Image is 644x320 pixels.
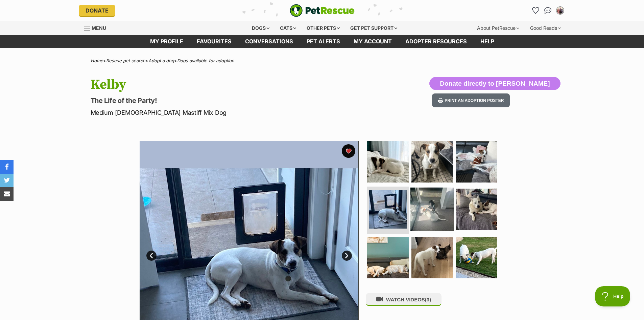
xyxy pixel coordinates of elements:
button: WATCH VIDEOS(3) [366,293,442,306]
a: Next [342,251,352,261]
a: Home [91,58,103,63]
div: Get pet support [345,21,402,35]
a: Conversations [543,5,553,16]
img: Photo of Kelby [456,237,497,278]
div: Dogs [247,21,274,35]
img: chat-41dd97257d64d25036548639549fe6c8038ab92f7586957e7f3b1b290dea8141.svg [544,7,551,14]
a: Favourites [530,5,541,16]
img: Photo of Kelby [367,141,409,183]
a: Adopter resources [399,35,474,48]
button: Print an adoption poster [432,93,510,107]
div: Cats [275,21,301,35]
a: My profile [143,35,190,48]
button: favourite [342,144,355,158]
img: Photo of Kelby [367,237,409,278]
button: Donate directly to [PERSON_NAME] [429,77,560,90]
a: Rescue pet search [106,58,145,63]
a: PetRescue [290,4,355,17]
iframe: Help Scout Beacon - Open [595,286,630,306]
img: Photo of Kelby [369,190,407,229]
div: Good Reads [525,21,566,35]
span: Menu [92,25,106,31]
img: Photo of Kelby [411,237,453,278]
a: conversations [238,35,300,48]
a: Adopt a dog [148,58,174,63]
a: Help [474,35,501,48]
img: Sue Ursic profile pic [557,7,564,14]
a: My account [347,35,399,48]
img: Photo of Kelby [456,141,497,183]
div: Other pets [302,21,344,35]
div: > > > [74,58,571,63]
a: Donate [79,5,115,16]
img: Photo of Kelby [410,188,454,231]
a: Dogs available for adoption [177,58,234,63]
div: About PetRescue [472,21,524,35]
button: My account [555,5,566,16]
p: Medium [DEMOGRAPHIC_DATA] Mastiff Mix Dog [91,108,377,117]
img: Photo of Kelby [411,141,453,183]
ul: Account quick links [530,5,566,16]
a: Favourites [190,35,238,48]
a: Pet alerts [300,35,347,48]
p: The Life of the Party! [91,96,377,105]
h1: Kelby [91,77,377,92]
a: Menu [84,21,111,34]
span: (3) [425,297,431,302]
img: logo-e224e6f780fb5917bec1dbf3a21bbac754714ae5b6737aabdf751b685950b380.svg [290,4,355,17]
a: Prev [146,251,157,261]
img: Photo of Kelby [456,189,497,230]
